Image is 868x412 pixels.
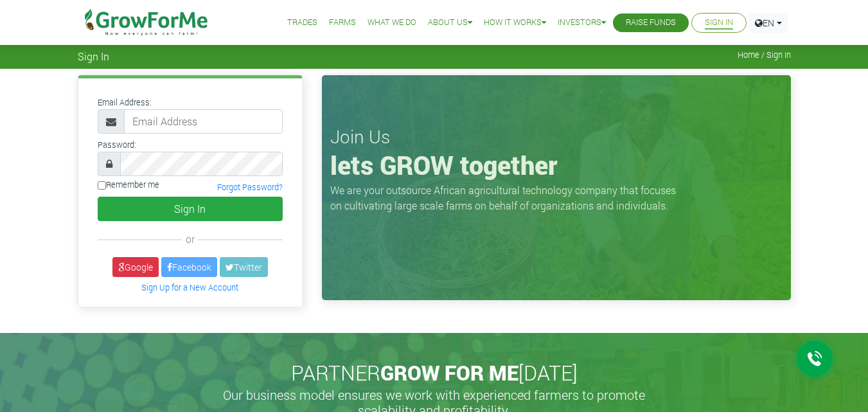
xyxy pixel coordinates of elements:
[112,257,159,277] a: Google
[626,16,676,30] a: Raise Funds
[124,109,283,134] input: Email Address
[287,16,317,30] a: Trades
[380,359,518,386] span: GROW FOR ME
[428,16,472,30] a: About Us
[141,282,238,292] a: Sign Up for a New Account
[558,16,606,30] a: Investors
[330,183,684,213] p: We are your outsource African agricultural technology company that focuses on cultivating large s...
[705,16,733,30] a: Sign In
[368,16,416,30] a: What We Do
[98,179,159,191] label: Remember me
[749,13,788,33] a: EN
[330,150,783,181] h1: lets GROW together
[330,126,783,148] h3: Join Us
[329,16,356,30] a: Farms
[83,361,786,385] h2: PARTNER [DATE]
[98,96,152,109] label: Email Address:
[78,50,109,62] span: Sign In
[98,139,136,151] label: Password:
[484,16,546,30] a: How it Works
[98,197,283,221] button: Sign In
[98,181,106,190] input: Remember me
[98,231,283,247] div: or
[738,50,791,60] span: Home / Sign In
[217,182,283,192] a: Forgot Password?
